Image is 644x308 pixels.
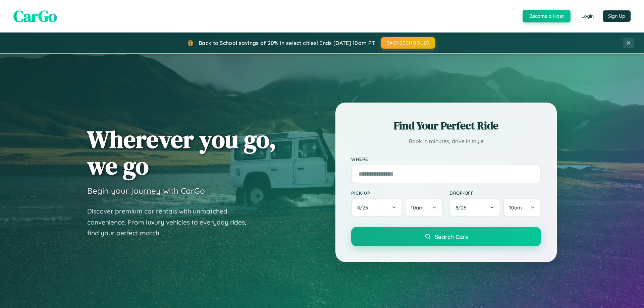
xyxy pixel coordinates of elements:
button: 8/25 [351,198,402,217]
label: Where [351,156,541,162]
button: BACK2SCHOOL20 [381,37,435,49]
span: Back to School savings of 20% in select cities! Ends [DATE] 10am PT. [199,40,376,46]
button: Login [576,10,599,22]
span: 10am [411,204,424,211]
button: Become a Host [523,10,571,22]
span: 8 / 26 [455,204,470,211]
span: 10am [509,204,522,211]
button: Search Cars [351,227,541,246]
button: 8/26 [449,198,500,217]
label: Pick-up [351,190,443,196]
span: CarGo [13,5,57,27]
h2: Find Your Perfect Ride [351,118,541,133]
h3: Begin your journey with CarGo [87,186,205,196]
label: Drop-off [449,190,541,196]
span: Search Cars [435,233,468,240]
p: Discover premium car rentals with unmatched convenience. From luxury vehicles to everyday rides, ... [87,206,255,239]
button: 10am [503,198,541,217]
span: 8 / 25 [357,204,371,211]
button: Sign Up [603,10,631,22]
h1: Wherever you go, we go [87,126,276,179]
p: Book in minutes, drive in style [351,136,541,146]
button: 10am [405,198,443,217]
